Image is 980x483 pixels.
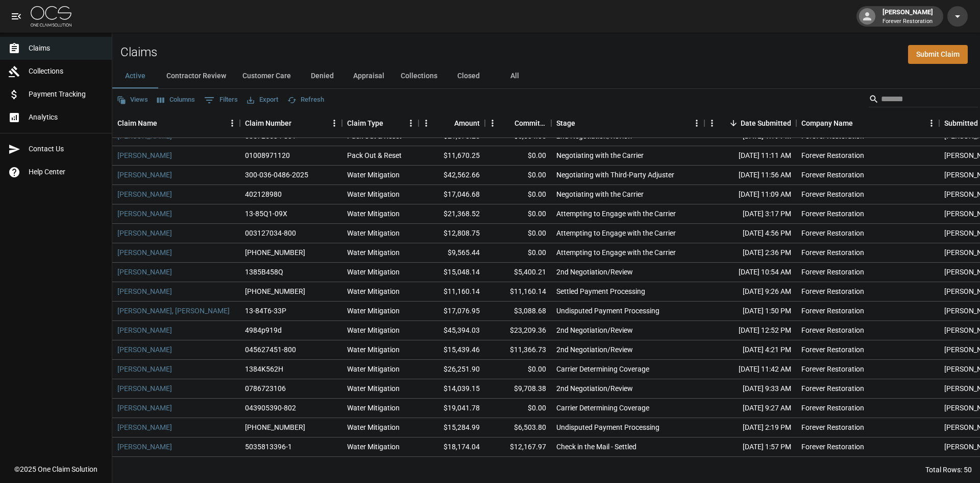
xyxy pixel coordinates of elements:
div: Water Mitigation [347,209,400,219]
div: Claim Number [240,109,342,137]
button: Collections [393,64,446,88]
div: 045627451-800 [245,344,296,355]
div: 13-84T6-33P [245,306,286,316]
div: [DATE] 4:21 PM [704,340,796,360]
div: Water Mitigation [347,325,400,335]
div: Attempting to Engage with the Carrier [556,247,676,258]
button: Menu [704,116,720,131]
button: Contractor Review [158,64,234,88]
button: open drawer [6,6,27,27]
a: [PERSON_NAME] [117,247,172,258]
div: [DATE] 11:11 AM [704,146,796,166]
div: $21,368.52 [419,204,485,224]
div: [DATE] 9:27 AM [704,399,796,418]
h2: Claims [120,45,157,60]
div: $0.00 [485,399,551,418]
a: [PERSON_NAME] [117,344,172,355]
img: ocs-logo-white-transparent.png [31,6,71,27]
div: $6,503.80 [485,418,551,438]
div: Negotiating with the Carrier [556,189,644,199]
div: [DATE] 3:17 PM [704,204,796,224]
div: Forever Restoration [801,306,864,316]
div: Water Mitigation [347,306,400,316]
div: $23,209.36 [485,321,551,340]
div: [DATE] 11:42 AM [704,360,796,379]
div: 01-008-877531 [245,286,305,296]
div: Carrier Determining Coverage [556,403,649,413]
div: Forever Restoration [801,325,864,335]
button: Sort [440,116,454,130]
button: All [492,64,537,88]
button: Sort [500,116,514,130]
div: [DATE] 11:09 AM [704,185,796,204]
div: Claim Name [117,109,157,137]
div: Water Mitigation [347,286,400,296]
div: Water Mitigation [347,442,400,452]
a: [PERSON_NAME] [117,422,172,432]
div: Water Mitigation [347,170,400,180]
button: Sort [853,116,867,130]
div: 402128980 [245,189,282,199]
span: Collections [29,66,104,77]
div: Claim Name [112,109,240,137]
div: Claim Number [245,109,291,137]
div: $12,167.97 [485,438,551,457]
div: Negotiating with the Carrier [556,150,644,160]
button: Closed [446,64,492,88]
a: [PERSON_NAME] [117,325,172,335]
button: Menu [403,116,419,131]
div: Carrier Determining Coverage [556,364,649,374]
div: Committed Amount [514,109,546,137]
div: 2nd Negotiation/Review [556,383,633,394]
div: $0.00 [485,166,551,185]
div: 003127034-800 [245,228,296,238]
div: $5,400.21 [485,263,551,282]
div: [PERSON_NAME] [878,7,937,26]
button: Active [112,64,158,88]
div: Stage [551,109,704,137]
div: Forever Restoration [801,403,864,413]
a: [PERSON_NAME] [117,267,172,277]
div: Water Mitigation [347,344,400,355]
div: $9,565.44 [419,243,485,263]
button: Customer Care [234,64,299,88]
div: Date Submitted [704,109,796,137]
div: Attempting to Engage with the Carrier [556,228,676,238]
div: [DATE] 10:54 AM [704,263,796,282]
button: Select columns [155,92,198,108]
div: $15,284.99 [419,418,485,438]
a: [PERSON_NAME] [117,228,172,238]
div: Forever Restoration [801,442,864,452]
div: $42,562.66 [419,166,485,185]
div: Check in the Mail - Settled [556,442,636,452]
div: $17,046.68 [419,185,485,204]
div: Negotiating with Third-Party Adjuster [556,170,674,180]
a: [PERSON_NAME] [117,364,172,374]
div: 5035813396-1 [245,442,292,452]
div: $14,039.15 [419,379,485,399]
div: [DATE] 1:57 PM [704,438,796,457]
div: 13-85Q1-09X [245,209,287,219]
a: [PERSON_NAME] [117,442,172,452]
button: Show filters [202,92,240,108]
div: Undisputed Payment Processing [556,422,659,432]
div: [DATE] 12:52 PM [704,321,796,340]
button: Refresh [285,92,327,108]
p: Forever Restoration [883,17,933,26]
div: Forever Restoration [801,247,864,258]
div: $0.00 [485,185,551,204]
div: $0.00 [485,224,551,243]
div: $0.00 [485,146,551,166]
div: $26,251.90 [419,360,485,379]
span: Claims [29,43,104,54]
div: $0.00 [485,204,551,224]
div: $0.00 [485,360,551,379]
div: $15,048.14 [419,263,485,282]
a: [PERSON_NAME] [117,170,172,180]
div: Claim Type [347,109,383,137]
div: Company Name [796,109,939,137]
button: Menu [924,116,939,131]
div: [DATE] 1:50 PM [704,302,796,321]
a: [PERSON_NAME] [117,189,172,199]
a: [PERSON_NAME], [PERSON_NAME] [117,306,230,316]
